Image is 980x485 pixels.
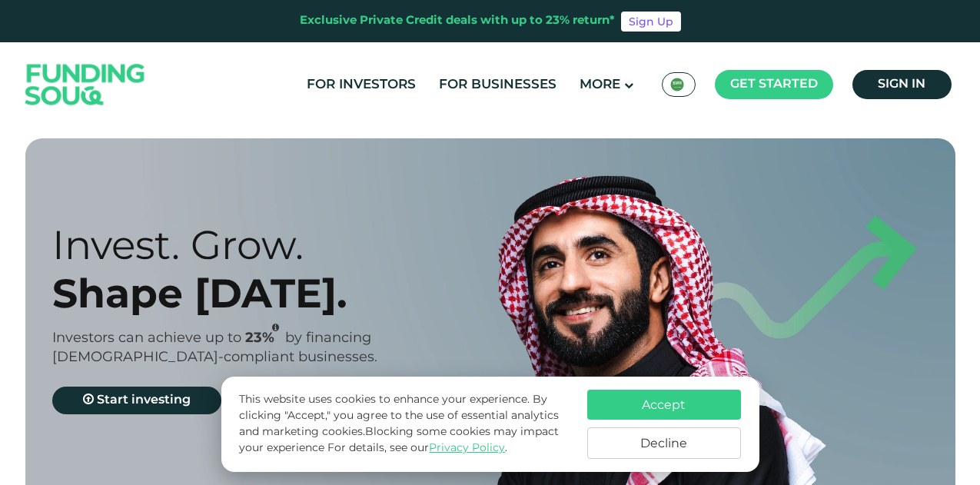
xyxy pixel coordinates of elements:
span: More [580,78,620,91]
p: This website uses cookies to enhance your experience. By clicking "Accept," you agree to the use ... [239,392,571,457]
img: SA Flag [670,78,684,91]
a: For Investors [303,72,420,98]
span: Get started [730,78,818,90]
div: Shape [DATE]. [52,269,517,317]
span: Sign in [878,78,925,90]
button: Accept [587,390,741,420]
span: 23% [245,331,285,345]
span: Blocking some cookies may impact your experience [239,427,559,453]
span: Investors can achieve up to [52,331,241,345]
a: Start investing [52,387,221,414]
button: Decline [587,427,741,459]
span: For details, see our . [327,443,507,453]
div: Exclusive Private Credit deals with up to 23% return* [300,12,615,30]
span: Start investing [97,394,191,406]
a: Sign in [852,70,952,99]
img: Logo [10,46,161,124]
a: Sign Up [621,12,681,32]
a: For Businesses [435,72,560,98]
a: Privacy Policy [429,443,505,453]
i: 23% IRR (expected) ~ 15% Net yield (expected) [272,324,279,332]
span: by financing [DEMOGRAPHIC_DATA]-compliant businesses. [52,331,377,364]
div: Invest. Grow. [52,221,517,269]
